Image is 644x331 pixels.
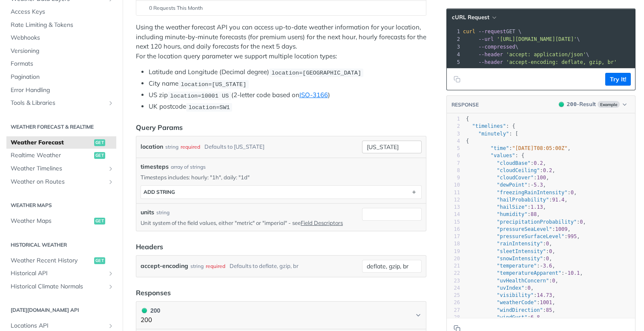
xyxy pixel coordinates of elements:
[447,255,460,262] div: 20
[271,69,361,76] span: location=[GEOGRAPHIC_DATA]
[94,152,105,159] span: get
[11,86,114,95] span: Error Handling
[141,186,421,199] button: ADD string
[497,226,552,232] span: "pressureSeaLevel"
[497,256,543,262] span: "snowIntensity"
[463,44,518,50] span: \
[447,174,460,181] div: 9
[447,160,460,167] div: 7
[447,277,460,285] div: 23
[447,43,461,51] div: 3
[149,4,203,12] span: 0 Requests This Month
[466,153,524,158] span: : {
[165,141,178,153] div: string
[451,101,479,109] button: RESPONSE
[136,288,171,298] div: Responses
[447,130,460,138] div: 3
[6,84,116,97] a: Error Handling
[571,190,574,196] span: 0
[497,248,546,254] span: "sleetIntensity"
[478,131,509,137] span: "minutely"
[171,163,206,171] div: array of strings
[170,92,229,99] span: location=10001 US
[141,162,169,171] span: timesteps
[447,189,460,196] div: 11
[6,267,116,280] a: Historical APIShow subpages for Historical API
[142,308,147,313] span: 200
[497,160,530,166] span: "cloudBase"
[447,145,460,152] div: 5
[107,178,114,185] button: Show subpages for Weather on Routes
[447,219,460,226] div: 15
[6,97,116,109] a: Tools & LibrariesShow subpages for Tools & Libraries
[512,145,567,151] span: "[DATE]T08:05:00Z"
[466,307,555,313] span: : ,
[6,32,116,44] a: Webhooks
[230,260,299,272] div: Defaults to deflate, gzip, br
[6,162,116,175] a: Weather TimelinesShow subpages for Weather Timelines
[141,306,160,315] div: 200
[564,270,567,276] span: -
[107,322,114,329] button: Show subpages for Locations API
[478,44,515,50] span: --compressed
[605,73,631,86] button: Try It!
[466,219,586,225] span: : ,
[6,254,116,267] a: Weather Recent Historyget
[181,81,246,87] span: location=[US_STATE]
[447,35,461,43] div: 2
[540,263,543,269] span: -
[531,211,537,217] span: 88
[466,123,515,129] span: : {
[447,211,460,218] div: 14
[11,21,114,29] span: Rate Limiting & Tokens
[497,270,561,276] span: "temperatureApparent"
[466,270,583,276] span: : ,
[546,241,549,247] span: 0
[6,280,116,293] a: Historical Climate NormalsShow subpages for Historical Climate Normals
[466,241,552,247] span: : ,
[497,285,524,291] span: "uvIndex"
[497,182,527,188] span: "dewPoint"
[107,100,114,106] button: Show subpages for Tools & Libraries
[107,165,114,172] button: Show subpages for Weather Timelines
[136,23,426,61] p: Using the weather forecast API you can access up-to-date weather information for your location, i...
[447,51,461,58] div: 4
[506,59,617,65] span: 'accept-encoding: deflate, gzip, br'
[543,263,552,269] span: 3.6
[141,306,422,325] button: 200 200200
[6,6,116,18] a: Access Keys
[466,226,571,232] span: : ,
[466,190,577,196] span: : ,
[447,28,461,35] div: 1
[559,102,564,107] span: 200
[497,167,540,173] span: "cloudCeiling"
[466,116,469,122] span: {
[528,285,531,291] span: 0
[555,100,631,109] button: 200200-ResultExample
[466,248,555,254] span: : ,
[463,29,521,35] span: GET \
[107,270,114,277] button: Show subpages for Historical API
[478,52,503,58] span: --header
[301,219,343,226] a: Field Descriptors
[190,260,204,272] div: string
[6,45,116,58] a: Versioning
[580,219,583,225] span: 0
[466,299,555,305] span: : ,
[447,181,460,189] div: 10
[11,217,92,225] span: Weather Maps
[447,314,460,321] div: 28
[94,218,105,225] span: get
[466,138,469,144] span: {
[6,215,116,227] a: Weather Mapsget
[447,233,460,240] div: 17
[11,8,114,16] span: Access Keys
[11,138,92,147] span: Weather Forecast
[537,292,552,298] span: 14.73
[497,278,549,284] span: "uvHealthConcern"
[141,315,160,325] p: 200
[552,278,555,284] span: 0
[447,270,460,277] div: 22
[451,73,463,86] button: Copy to clipboard
[463,36,580,42] span: \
